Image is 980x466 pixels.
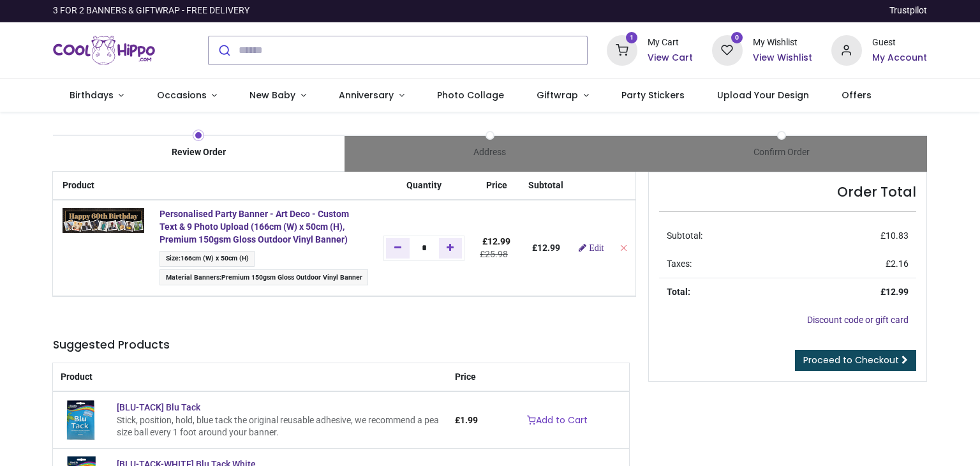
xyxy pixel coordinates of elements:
a: Giftwrap [520,79,605,112]
th: Price [447,363,486,392]
span: Occasions [157,89,207,101]
a: Occasions [140,79,234,112]
span: £ [886,259,909,269]
a: Remove from cart [619,243,628,253]
span: 25.98 [485,249,508,259]
img: Cool Hippo [53,33,155,68]
img: [BLU-TACK] Blu Tack [61,400,101,440]
span: Photo Collage [437,89,504,101]
a: Trustpilot [889,4,927,17]
span: Material Banners [166,273,219,282]
div: Address [345,146,636,159]
span: £ [455,415,478,425]
del: £ [480,249,508,259]
th: Price [472,172,521,200]
td: Subtotal: [659,222,798,250]
b: £ [532,243,560,253]
a: 0 [712,44,743,54]
span: 12.99 [537,243,560,253]
span: Premium 150gsm Gloss Outdoor Vinyl Banner [221,273,362,282]
span: 166cm (W) x 50cm (H) [181,254,249,262]
sup: 1 [626,32,638,44]
span: Upload Your Design [717,89,809,101]
div: Stick, position, hold, blue tack the original reusable adhesive, we recommend a pea size ball eve... [117,414,439,439]
a: Personalised Party Banner - Art Deco - Custom Text & 9 Photo Upload (166cm (W) x 50cm (H), Premiu... [160,209,349,244]
span: Quantity [406,180,442,190]
span: 2.16 [891,259,909,269]
a: Birthdays [53,79,140,112]
a: View Cart [648,52,693,64]
span: 12.99 [487,236,510,246]
span: 1.99 [460,415,478,425]
div: My Wishlist [753,36,812,49]
span: £ [482,236,510,246]
th: Product [53,363,447,392]
span: Proceed to Checkout [803,354,899,366]
span: : [160,269,368,285]
a: Remove one [386,238,410,259]
span: Offers [842,89,872,101]
a: [BLU-TACK] Blu Tack [117,402,200,412]
span: 10.83 [886,230,909,241]
span: Giftwrap [537,89,578,101]
div: Guest [872,36,927,49]
div: Review Order [53,146,345,159]
span: £ [880,230,909,241]
a: Anniversary [322,79,420,112]
sup: 0 [731,32,743,44]
div: 3 FOR 2 BANNERS & GIFTWRAP - FREE DELIVERY [53,4,249,17]
a: Add to Cart [519,410,596,432]
a: View Wishlist [753,52,812,64]
a: New Baby [234,79,323,112]
span: New Baby [249,89,295,101]
h4: Order Total [659,183,916,201]
span: : [160,251,255,267]
a: Logo of Cool Hippo [53,33,155,68]
a: Proceed to Checkout [795,350,916,372]
td: Taxes: [659,250,798,278]
a: My Account [872,52,927,64]
strong: Total: [667,287,690,297]
a: [BLU-TACK] Blu Tack [61,414,101,425]
span: 12.99 [886,287,909,297]
h5: Suggested Products [53,337,629,353]
strong: £ [880,287,909,297]
span: Birthdays [70,89,114,101]
div: My Cart [648,36,693,49]
a: Edit [579,243,604,252]
span: Edit [589,243,604,252]
button: Submit [209,36,239,64]
th: Product [53,172,152,200]
a: Discount code or gift card [807,315,909,325]
img: gfaKgwAAAAZJREFUAwB0idFymvOY5AAAAABJRU5ErkJggg== [63,208,144,232]
span: Size [166,254,179,262]
th: Subtotal [521,172,571,200]
a: 1 [607,44,637,54]
span: Party Stickers [621,89,685,101]
span: Anniversary [339,89,394,101]
div: Confirm Order [635,146,927,159]
a: Add one [439,238,463,259]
